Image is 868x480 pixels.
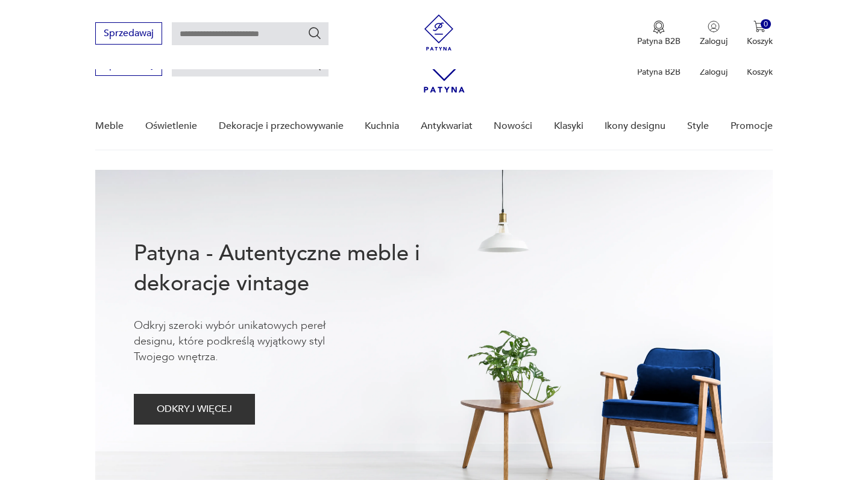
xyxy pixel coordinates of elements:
[145,103,197,149] a: Oświetlenie
[700,20,728,47] button: Zaloguj
[95,103,124,149] a: Meble
[307,26,322,40] button: Szukaj
[134,394,255,425] button: ODKRYJ WIĘCEJ
[494,103,532,149] a: Nowości
[700,36,728,47] p: Zaloguj
[95,61,162,70] a: Sprzedawaj
[637,20,681,47] a: Ikona medaluPatyna B2B
[761,19,771,30] div: 0
[219,103,344,149] a: Dekoracje i przechowywanie
[731,103,773,149] a: Promocje
[554,103,583,149] a: Klasyki
[700,66,728,78] p: Zaloguj
[95,30,162,39] a: Sprzedawaj
[653,20,665,34] img: Ikona medalu
[753,20,766,33] img: Ikona koszyka
[747,66,773,78] p: Koszyk
[134,238,459,299] h1: Patyna - Autentyczne meble i dekoracje vintage
[708,20,720,33] img: Ikonka użytkownika
[421,14,457,51] img: Patyna - sklep z meblami i dekoracjami vintage
[747,36,773,47] p: Koszyk
[605,103,665,149] a: Ikony designu
[637,20,681,47] button: Patyna B2B
[134,318,363,365] p: Odkryj szeroki wybór unikatowych pereł designu, które podkreślą wyjątkowy styl Twojego wnętrza.
[95,22,162,45] button: Sprzedawaj
[687,103,709,149] a: Style
[747,20,773,47] button: 0Koszyk
[637,36,681,47] p: Patyna B2B
[421,103,473,149] a: Antykwariat
[637,66,681,78] p: Patyna B2B
[365,103,399,149] a: Kuchnia
[134,406,255,414] a: ODKRYJ WIĘCEJ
